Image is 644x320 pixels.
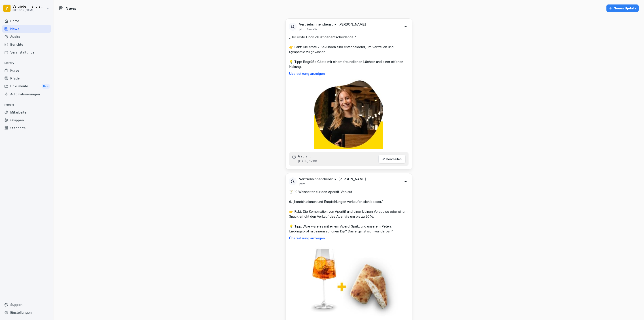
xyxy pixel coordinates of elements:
h1: News [66,5,76,11]
p: [PERSON_NAME] [13,9,45,12]
p: jetzt [299,28,305,31]
p: People [2,101,51,108]
p: [PERSON_NAME] [338,22,366,27]
a: Audits [2,33,51,41]
a: Automatisierungen [2,90,51,98]
p: Library [2,59,51,67]
a: Pfade [2,74,51,82]
a: Mitarbeiter [2,108,51,116]
p: Vertriebsinnendienst [13,5,45,9]
a: Veranstaltungen [2,48,51,56]
img: g2sav21xnkilg2851ekgkkp5.png [314,79,383,149]
a: Home [2,17,51,25]
a: DokumenteNew [2,82,51,90]
div: Dokumente [2,82,51,90]
p: 🍸 10 Weisheiten für den Aperitif-Verkauf 6. „Kombinationen und Empfehlungen verkaufen sich besser... [289,189,409,234]
p: Geplant [298,155,311,158]
p: jetzt [299,182,305,186]
p: [PERSON_NAME] [338,177,366,181]
img: xn9lv6qooybyqwwwbutzgd1f.png [294,244,404,319]
a: Standorte [2,124,51,132]
a: Berichte [2,41,51,48]
div: Support [2,301,51,309]
p: Vertriebsinnendienst [299,22,333,27]
button: Bearbeiten [379,155,405,163]
p: [DATE] 12:00 [298,159,317,163]
p: Übersetzung anzeigen [289,236,409,240]
div: New [42,84,50,89]
a: News [2,25,51,33]
p: Bearbeiten [386,157,402,161]
button: Neues Update [606,4,639,12]
a: Gruppen [2,116,51,124]
p: Übersetzung anzeigen [289,72,409,75]
p: „Der erste Eindruck ist der entscheidende.“ 👉 Fakt: Die erste 7 Sekunden sind entscheidend, um Ve... [289,35,409,69]
p: Vertriebsinnendienst [299,177,333,181]
a: Kurse [2,67,51,74]
div: Neues Update [609,6,636,11]
p: Bearbeitet [307,28,318,31]
a: Einstellungen [2,309,51,316]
